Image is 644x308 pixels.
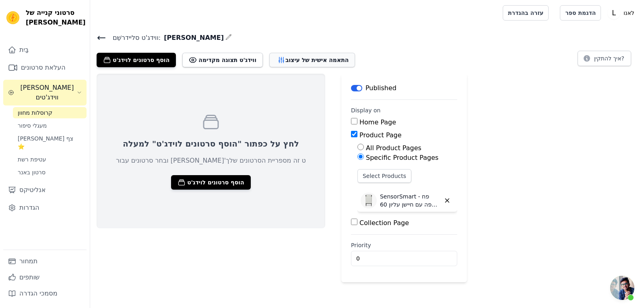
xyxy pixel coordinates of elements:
[3,42,87,58] a: בַּיִת
[187,179,244,186] font: הוסף סרטונים לוידג'ט
[26,9,86,26] font: סרטוני קנייה של [PERSON_NAME]
[3,269,87,285] a: שותפים
[3,60,87,76] a: העלאת סרטונים
[21,84,74,101] font: [PERSON_NAME] ווידג'טים
[623,10,634,16] font: לאנו
[225,32,232,43] div: עריכת שם
[607,6,638,20] button: L לאנו
[366,144,421,152] label: All Product Pages
[560,5,601,21] a: הדגמת ספר
[18,110,52,116] font: קרוסלות מחוון
[578,51,631,66] button: איך להתקין?
[3,182,87,198] a: אנליטיקס
[366,154,438,161] label: Specific Product Pages
[19,204,39,211] font: הגדרות
[357,169,411,183] button: Select Products
[18,135,73,150] font: [PERSON_NAME] צף ⭐
[19,289,58,297] font: מסמכי הגדרה
[503,5,549,21] a: עזרה בהגדרת
[18,156,46,163] font: עטיפת רשת
[3,253,87,269] a: תמחור
[19,273,39,281] font: שותפים
[285,57,349,63] font: התאמה אישית של עיצוב
[6,11,19,24] img: ויזופ
[13,167,87,178] a: סרטון באנר
[182,53,263,67] button: ווידג'ט תצוגה מקדימה
[19,186,45,194] font: אנליטיקס
[359,131,402,139] label: Product Page
[21,64,66,71] font: העלאת סרטונים
[3,80,87,105] button: [PERSON_NAME] ווידג'טים
[116,157,306,164] font: ובחר סרטונים עבור [PERSON_NAME]'ט זה מספריית הסרטונים שלך
[612,9,616,17] text: L
[359,219,409,227] label: Collection Page
[351,106,381,114] legend: Display on
[13,107,87,118] a: קרוסלות מחוון
[13,120,87,131] a: מעגלי סיפור
[380,192,440,209] p: SensorSmart - פח אשפה עם חיישן עליון 60 ליטר
[18,122,47,129] font: מעגלי סיפור
[113,34,161,41] font: שֵׁם:
[18,169,45,176] font: סרטון באנר
[171,175,250,190] button: הוסף סרטונים לוידג'ט
[123,139,299,149] font: לחץ על כפתור "הוסף סרטונים לוידג'ט" למעלה
[578,56,631,64] a: איך להתקין?
[113,57,169,63] font: הוסף סרטונים לוידג'ט
[594,55,624,62] font: איך להתקין?
[365,83,396,93] p: Published
[198,57,256,63] font: ווידג'ט תצוגה מקדימה
[440,194,454,207] button: Delete widget
[359,118,396,126] label: Home Page
[122,34,159,41] font: ווידג'ט סליידר
[19,257,37,265] font: תמחור
[3,285,87,302] a: מסמכי הגדרה
[13,154,87,165] a: עטיפת רשת
[610,276,634,300] a: פתח צ'אט
[19,46,29,54] font: בַּיִת
[565,10,596,16] font: הדגמת ספר
[508,10,543,16] font: עזרה בהגדרת
[361,192,377,209] img: SensorSmart - פח אשפה עם חיישן עליון 60 ליטר
[97,53,176,67] button: הוסף סרטונים לוידג'ט
[13,133,87,152] a: [PERSON_NAME] צף ⭐
[164,34,224,41] font: [PERSON_NAME]
[269,53,355,67] button: התאמה אישית של עיצוב
[3,200,87,216] a: הגדרות
[351,241,457,249] label: Priority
